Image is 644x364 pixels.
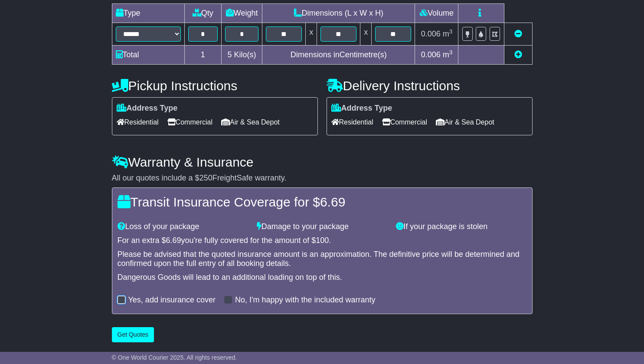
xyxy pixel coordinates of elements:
[112,155,533,169] h4: Warranty & Insurance
[117,104,178,113] label: Address Type
[320,195,345,209] span: 6.69
[331,115,373,129] span: Residential
[514,50,522,59] a: Add new item
[262,4,415,23] td: Dimensions (L x W x H)
[443,50,453,59] span: m
[222,4,262,23] td: Weight
[392,222,531,232] div: If your package is stolen
[316,236,329,245] span: 100
[184,4,222,23] td: Qty
[112,79,318,93] h4: Pickup Instructions
[112,174,533,183] div: All our quotes include a $ FreightSafe warranty.
[360,23,372,46] td: x
[184,46,222,65] td: 1
[415,4,458,23] td: Volume
[222,46,262,65] td: Kilo(s)
[118,236,527,246] div: For an extra $ you're fully covered for the amount of $ .
[118,250,527,269] div: Please be advised that the quoted insurance amount is an approximation. The definitive price will...
[113,222,252,232] div: Loss of your package
[449,28,453,35] sup: 3
[514,30,522,38] a: Remove this item
[112,4,184,23] td: Type
[443,30,453,38] span: m
[262,46,415,65] td: Dimensions in Centimetre(s)
[331,104,392,113] label: Address Type
[118,273,527,282] div: Dangerous Goods will lead to an additional loading on top of this.
[449,49,453,56] sup: 3
[112,327,154,342] button: Get Quotes
[128,295,216,305] label: Yes, add insurance cover
[436,115,494,129] span: Air & Sea Depot
[167,115,212,129] span: Commercial
[421,30,441,38] span: 0.006
[166,236,181,245] span: 6.69
[228,50,232,59] span: 5
[327,79,533,93] h4: Delivery Instructions
[382,115,427,129] span: Commercial
[235,295,376,305] label: No, I'm happy with the included warranty
[117,115,159,129] span: Residential
[221,115,280,129] span: Air & Sea Depot
[112,46,184,65] td: Total
[252,222,392,232] div: Damage to your package
[306,23,317,46] td: x
[112,354,237,361] span: © One World Courier 2025. All rights reserved.
[421,50,441,59] span: 0.006
[118,195,527,209] h4: Transit Insurance Coverage for $
[199,174,212,182] span: 250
